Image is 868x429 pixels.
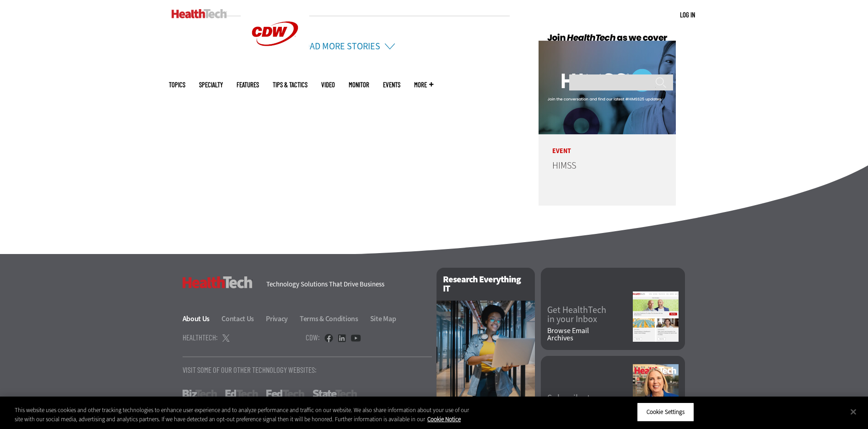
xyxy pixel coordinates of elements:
[225,390,258,398] a: EdTech
[313,390,357,398] a: StateTech
[539,32,676,134] img: HIMSS25
[843,402,863,422] button: Close
[241,60,309,70] a: CDW
[266,314,298,323] a: Privacy
[633,364,679,425] img: Summer 2025 cover
[266,390,304,398] a: FedTech
[370,314,396,323] a: Site Map
[349,81,369,88] a: MonITor
[183,314,221,323] a: About Us
[633,291,679,342] img: newsletter screenshot
[237,81,259,88] a: Features
[300,314,369,323] a: Terms & Conditions
[547,394,633,412] a: Subscribe toHealthTech Magazine
[321,81,335,88] a: Video
[266,281,425,288] h4: Technology Solutions That Drive Business
[15,406,477,424] div: This website uses cookies and other tracking technologies to enhance user experience and to analy...
[680,10,695,20] div: User menu
[169,81,185,88] span: Topics
[183,276,253,288] h3: HealthTech
[383,81,400,88] a: Events
[183,366,432,374] p: Visit Some Of Our Other Technology Websites:
[273,81,307,88] a: Tips & Tactics
[547,327,633,342] a: Browse EmailArchives
[547,306,633,324] a: Get HealthTechin your Inbox
[637,403,694,422] button: Cookie Settings
[183,390,217,398] a: BizTech
[414,81,433,88] span: More
[427,415,461,423] a: More information about your privacy
[437,268,535,301] h2: Research Everything IT
[172,9,227,18] img: Home
[183,334,218,341] h4: HealthTech:
[539,134,676,154] p: Event
[552,159,576,172] a: HIMSS
[221,314,264,323] a: Contact Us
[306,334,320,341] h4: CDW:
[199,81,223,88] span: Specialty
[680,11,695,19] a: Log in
